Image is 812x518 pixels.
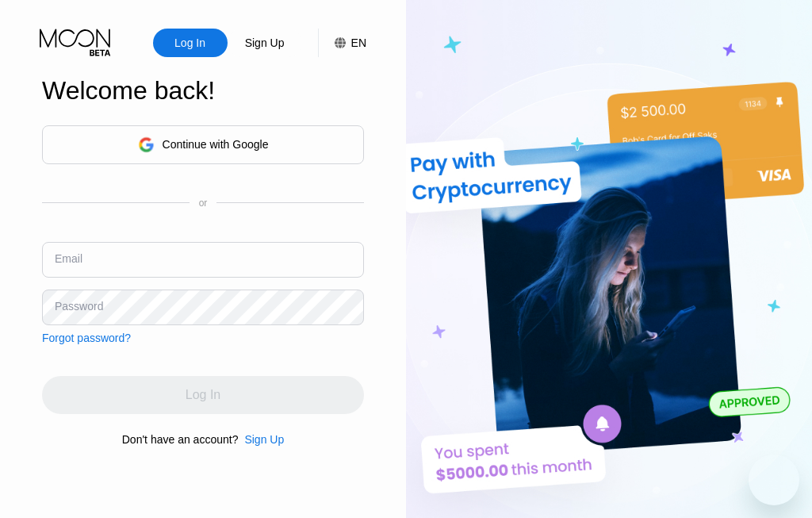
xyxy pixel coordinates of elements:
div: Forgot password? [42,332,131,344]
div: Sign Up [238,433,284,446]
div: Sign Up [243,35,286,51]
div: Email [55,252,82,265]
iframe: Button to launch messaging window [749,455,799,505]
div: Sign Up [228,29,302,57]
div: Password [55,300,103,313]
div: Continue with Google [42,125,364,164]
div: Continue with Google [163,138,269,151]
div: EN [351,36,366,49]
div: or [199,198,208,209]
div: Welcome back! [42,76,364,106]
div: Log In [173,35,207,51]
div: Sign Up [244,433,284,446]
div: Log In [153,29,228,57]
div: Don't have an account? [122,433,239,446]
div: EN [318,29,366,57]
